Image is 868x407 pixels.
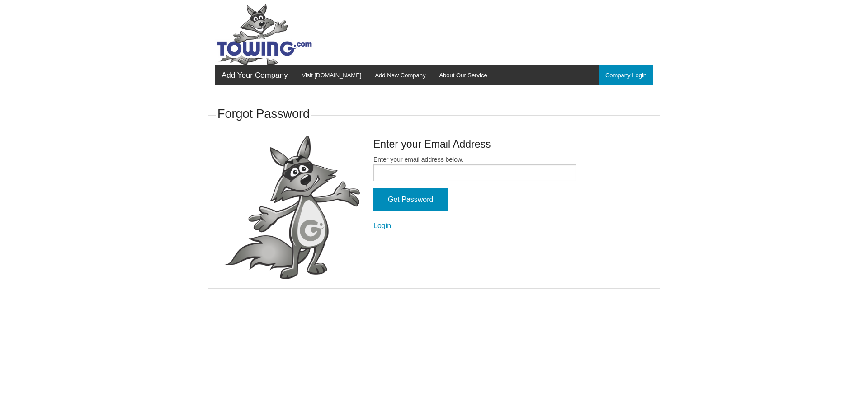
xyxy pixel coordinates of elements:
a: Login [373,222,391,229]
h3: Forgot Password [217,106,310,123]
a: About Our Service [432,65,494,85]
label: Enter your email address below. [373,155,576,181]
input: Enter your email address below. [373,164,576,181]
a: Company Login [599,65,653,85]
a: Add Your Company [215,65,295,85]
input: Get Password [373,188,448,211]
img: Towing.com Logo [215,4,314,65]
h4: Enter your Email Address [373,137,576,151]
img: fox-Presenting.png [224,136,360,280]
a: Visit [DOMAIN_NAME] [295,65,368,85]
a: Add New Company [368,65,432,85]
